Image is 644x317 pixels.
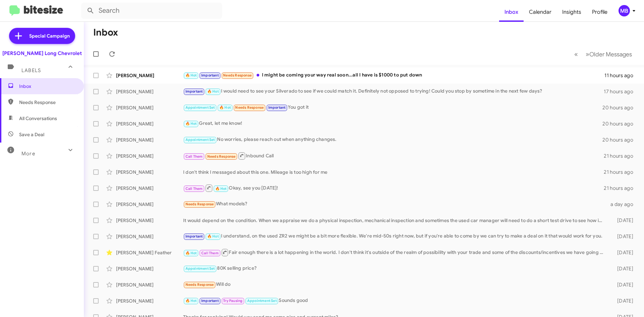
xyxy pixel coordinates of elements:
span: « [574,50,578,58]
span: Important [201,299,219,303]
span: Appointment Set [185,105,215,110]
span: Needs Response [19,99,76,106]
div: I don't think I messaged about this one. Mileage is too high for me [183,169,604,175]
span: More [21,151,35,157]
div: I would need to see your Silverado to see if we could match it. Definitely not opposed to trying!... [183,88,604,95]
div: [DATE] [606,217,639,224]
span: Appointment Set [185,266,215,271]
div: [PERSON_NAME] [116,88,183,95]
div: 20 hours ago [602,120,639,127]
span: 🔥 Hot [219,105,231,110]
span: Call Them [185,154,203,159]
div: MB [619,5,630,16]
div: [PERSON_NAME] [116,104,183,111]
span: Special Campaign [29,33,70,39]
div: [DATE] [606,249,639,256]
div: Fair enough there is a lot happening in the world. I don't think it's outside of the realm of pos... [183,248,606,257]
div: 21 hours ago [604,169,639,175]
span: Important [185,234,203,239]
span: Save a Deal [19,131,44,138]
span: Call Them [201,251,219,255]
div: What models? [183,200,606,208]
span: Important [201,73,219,77]
div: a day ago [606,201,639,208]
div: 21 hours ago [604,153,639,159]
div: [PERSON_NAME] [116,265,183,272]
div: [PERSON_NAME] [116,120,183,127]
button: MB [613,5,637,16]
div: [PERSON_NAME] [116,137,183,143]
a: Calendar [524,2,557,22]
div: [PERSON_NAME] [116,233,183,240]
span: 🔥 Hot [185,73,197,77]
div: [PERSON_NAME] [116,281,183,288]
div: [DATE] [606,233,639,240]
div: [PERSON_NAME] [116,217,183,224]
div: You got it [183,104,602,111]
span: 🔥 Hot [185,299,197,303]
a: Profile [587,2,613,22]
div: [PERSON_NAME] [116,169,183,175]
span: All Conversations [19,115,57,122]
div: [DATE] [606,298,639,304]
div: I might be coming your way real soon...all I have is $1000 to put down [183,71,604,79]
span: Appointment Set [185,138,215,142]
div: It would depend on the condition. When we appraise we do a physical inspection, mechanical inspec... [183,217,606,224]
span: » [586,50,589,58]
div: Great, let me know! [183,120,602,127]
span: Older Messages [589,51,632,58]
span: 🔥 Hot [215,187,227,191]
span: Important [268,105,286,110]
span: Needs Response [185,202,214,206]
a: Inbox [499,2,524,22]
span: Call Them [185,187,203,191]
div: I understand, on the used ZR2 we might be a bit more flexible. We're mid-50s right now, but if yo... [183,232,606,240]
span: Needs Response [185,282,214,287]
span: Labels [21,67,41,73]
div: [PERSON_NAME] [116,72,183,79]
a: Insights [557,2,587,22]
div: [PERSON_NAME] [116,298,183,304]
span: Inbox [19,83,76,90]
div: Okay, see you [DATE]! [183,184,604,192]
div: Inbound Call [183,152,604,160]
span: Appointment Set [247,299,277,303]
div: No worries, please reach out when anything changes. [183,136,602,144]
div: Will do [183,281,606,288]
span: Needs Response [207,154,236,159]
div: 20 hours ago [602,137,639,143]
div: [PERSON_NAME] Feather [116,249,183,256]
span: Needs Response [235,105,264,110]
div: [DATE] [606,281,639,288]
div: 17 hours ago [604,88,639,95]
div: [PERSON_NAME] [116,201,183,208]
span: 🔥 Hot [185,121,197,126]
h1: Inbox [93,27,118,38]
div: [PERSON_NAME] Long Chevrolet [2,50,82,57]
nav: Page navigation example [571,47,636,61]
div: 21 hours ago [604,185,639,192]
span: 🔥 Hot [207,234,219,239]
span: Important [185,89,203,94]
div: [PERSON_NAME] [116,185,183,192]
input: Search [81,3,222,19]
span: 🔥 Hot [207,89,219,94]
div: [PERSON_NAME] [116,153,183,159]
span: Try Pausing [223,299,243,303]
div: Sounds good [183,297,606,305]
button: Previous [570,47,582,61]
span: Needs Response [223,73,252,77]
div: [DATE] [606,265,639,272]
a: Special Campaign [9,28,75,44]
button: Next [582,47,636,61]
div: 11 hours ago [604,72,639,79]
div: 20 hours ago [602,104,639,111]
span: 🔥 Hot [185,251,197,255]
div: 80K selling price? [183,265,606,272]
